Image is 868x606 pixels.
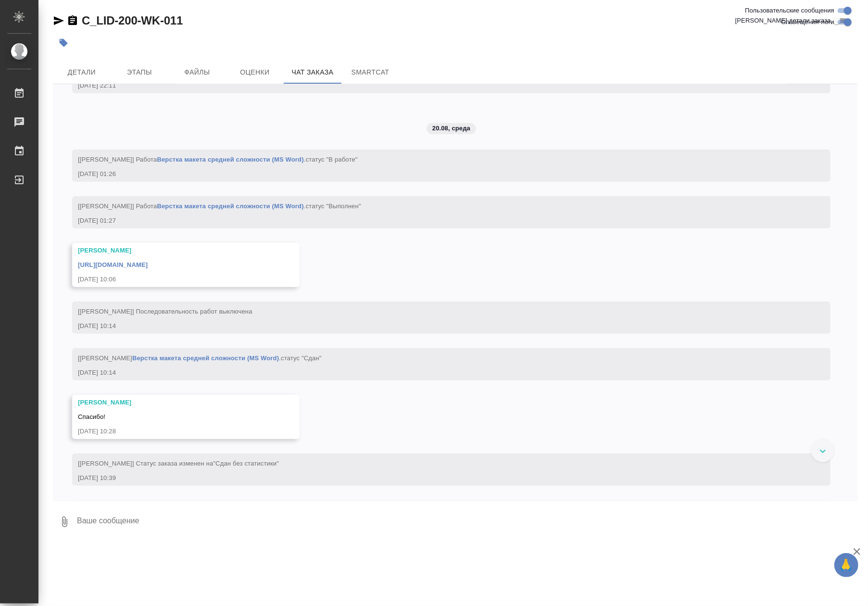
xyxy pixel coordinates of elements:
div: [DATE] 01:27 [78,216,797,226]
button: Добавить тэг [53,32,74,53]
span: Детали [59,66,105,78]
span: [[PERSON_NAME]] Работа . [78,202,361,210]
button: Скопировать ссылку [67,15,78,26]
span: [PERSON_NAME] детали заказа [735,16,831,25]
div: [PERSON_NAME] [78,246,266,255]
span: [[PERSON_NAME]] Последовательность работ выключена [78,308,252,315]
div: [DATE] 10:39 [78,473,797,483]
button: 🙏 [834,553,858,577]
div: [PERSON_NAME] [78,398,266,407]
div: [DATE] 22:11 [78,81,797,90]
span: Этапы [116,66,163,78]
div: [DATE] 10:14 [78,368,797,378]
span: "Сдан без статистики" [213,460,279,467]
span: SmartCat [347,66,393,78]
a: C_LID-200-WK-011 [82,14,183,27]
span: [[PERSON_NAME]] Статус заказа изменен на [78,460,279,467]
p: 20.08, среда [432,124,470,133]
div: [DATE] 01:26 [78,169,797,179]
span: [[PERSON_NAME] . [78,354,322,362]
a: Верстка макета средней сложности (MS Word) [157,202,303,210]
span: Оценки [232,66,278,78]
span: Пользовательские сообщения [745,6,834,15]
a: [URL][DOMAIN_NAME] [78,261,148,268]
button: Скопировать ссылку для ЯМессенджера [53,15,64,26]
span: статус "Выполнен" [306,202,361,210]
div: [DATE] 10:14 [78,321,797,331]
span: 🙏 [838,555,855,575]
a: Верстка макета средней сложности (MS Word) [157,156,303,163]
span: статус "Сдан" [281,354,322,362]
div: [DATE] 10:28 [78,427,266,436]
div: [DATE] 10:06 [78,275,266,284]
span: [[PERSON_NAME]] Работа . [78,156,358,163]
span: Оповещения-логи [781,17,834,27]
a: Верстка макета средней сложности (MS Word) [132,354,279,362]
span: статус "В работе" [306,156,358,163]
span: Чат заказа [289,66,336,78]
span: Спасибо! [78,413,105,420]
span: Файлы [174,66,220,78]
